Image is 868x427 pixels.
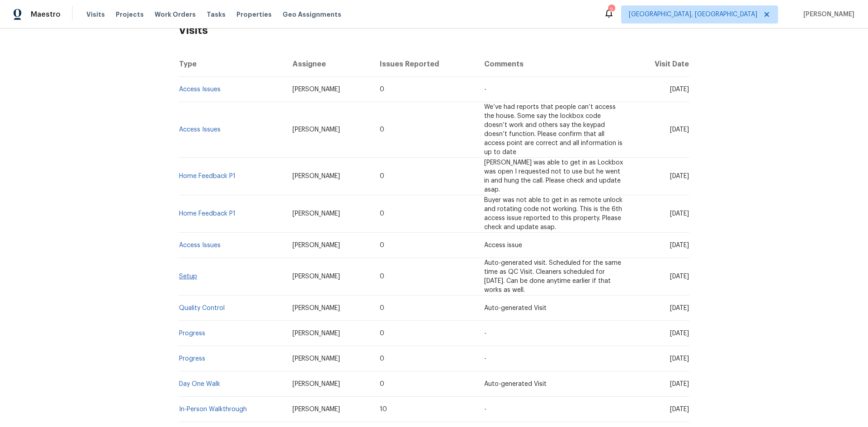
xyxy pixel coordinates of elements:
span: Tasks [207,11,226,18]
span: - [484,406,486,413]
span: [PERSON_NAME] [292,381,340,387]
span: [DATE] [670,273,689,280]
span: 0 [380,211,384,217]
span: [PERSON_NAME] [292,356,340,362]
span: Buyer was not able to get in as remote unlock and rotating code not working. This is the 6th acce... [484,197,623,230]
span: [PERSON_NAME] [292,173,340,179]
a: Setup [179,273,197,280]
span: Auto-generated visit. Scheduled for the same time as QC Visit. Cleaners scheduled for [DATE]. Can... [484,260,621,293]
span: 0 [380,356,384,362]
span: 0 [380,330,384,337]
span: 0 [380,273,384,280]
th: Assignee [285,52,373,77]
th: Issues Reported [373,52,476,77]
a: Home Feedback P1 [179,173,236,179]
span: [PERSON_NAME] [292,127,340,133]
span: - [484,86,486,93]
span: [DATE] [670,173,689,179]
span: Maestro [31,10,61,19]
span: - [484,330,486,337]
a: In-Person Walkthrough [179,406,247,413]
span: Work Orders [155,10,196,19]
th: Comments [477,52,630,77]
span: [PERSON_NAME] [292,305,340,311]
span: We’ve had reports that people can’t access the house. Some say the lockbox code doesn’t work and ... [484,104,623,155]
a: Progress [179,356,205,362]
th: Visit Date [630,52,689,77]
span: [DATE] [670,356,689,362]
span: Properties [236,10,272,19]
span: Projects [116,10,144,19]
span: [PERSON_NAME] [292,86,340,93]
span: [DATE] [670,406,689,413]
th: Type [179,52,285,77]
div: 2 [608,5,614,14]
a: Progress [179,330,205,337]
span: 0 [380,127,384,133]
span: [DATE] [670,211,689,217]
span: 0 [380,242,384,249]
span: [DATE] [670,381,689,387]
span: [PERSON_NAME] was able to get in as Lockbox was open I requested not to use but he went in and hu... [484,160,623,193]
span: Auto-generated Visit [484,381,547,387]
span: [PERSON_NAME] [292,242,340,249]
span: [PERSON_NAME] [292,330,340,337]
span: Visits [86,10,105,19]
span: [DATE] [670,127,689,133]
a: Access Issues [179,86,221,93]
span: Geo Assignments [283,10,341,19]
a: Day One Walk [179,381,220,387]
span: 0 [380,305,384,311]
span: [PERSON_NAME] [292,273,340,280]
span: [DATE] [670,242,689,249]
span: [GEOGRAPHIC_DATA], [GEOGRAPHIC_DATA] [629,10,757,19]
span: [PERSON_NAME] [292,406,340,413]
span: [DATE] [670,305,689,311]
a: Home Feedback P1 [179,211,236,217]
span: 10 [380,406,387,413]
span: Access issue [484,242,522,249]
span: [DATE] [670,86,689,93]
a: Quality Control [179,305,225,311]
h2: Visits [179,9,689,52]
span: [PERSON_NAME] [800,10,854,19]
span: [PERSON_NAME] [292,211,340,217]
a: Access Issues [179,127,221,133]
span: [DATE] [670,330,689,337]
span: - [484,356,486,362]
span: Auto-generated Visit [484,305,547,311]
a: Access Issues [179,242,221,249]
span: 0 [380,86,384,93]
span: 0 [380,381,384,387]
span: 0 [380,173,384,179]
